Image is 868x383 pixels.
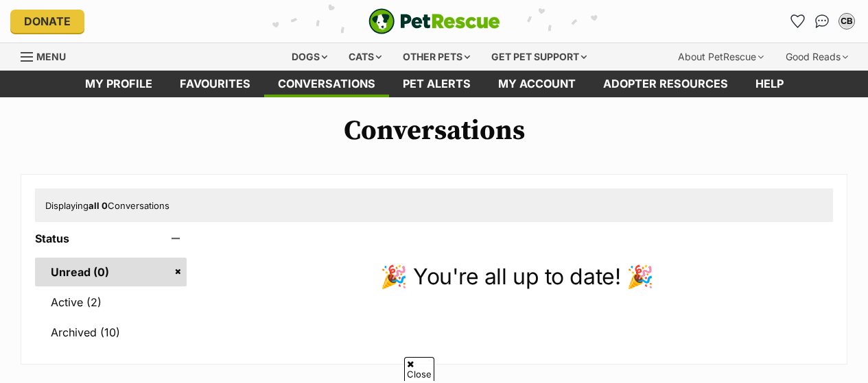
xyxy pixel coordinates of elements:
a: Adopter resources [589,71,742,97]
strong: all 0 [89,200,108,211]
a: PetRescue [368,8,500,34]
div: Cats [339,43,391,71]
div: Good Reads [776,43,858,71]
ul: Account quick links [786,10,858,32]
a: Donate [10,10,84,33]
a: conversations [264,71,389,97]
a: Conversations [811,10,833,32]
div: About PetRescue [668,43,773,71]
header: Status [35,232,187,245]
div: Get pet support [482,43,596,71]
p: 🎉 You're all up to date! 🎉 [200,260,833,293]
span: Menu [36,51,66,62]
div: Other pets [393,43,480,71]
a: Menu [21,43,75,68]
a: Archived (10) [35,318,187,347]
a: Help [742,71,797,97]
div: Dogs [282,43,337,71]
a: Active (2) [35,288,187,317]
a: Favourites [166,71,264,97]
span: Close [404,357,434,381]
a: Pet alerts [389,71,484,97]
a: Unread (0) [35,258,187,286]
a: My account [484,71,589,97]
a: My profile [71,71,166,97]
img: logo-e224e6f780fb5917bec1dbf3a21bbac754714ae5b6737aabdf751b685950b380.svg [368,8,500,34]
a: Favourites [786,10,808,32]
img: chat-41dd97257d64d25036548639549fe6c8038ab92f7586957e7f3b1b290dea8141.svg [815,14,830,28]
span: Displaying Conversations [45,200,169,211]
button: My account [836,10,858,32]
div: CB [840,14,854,28]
